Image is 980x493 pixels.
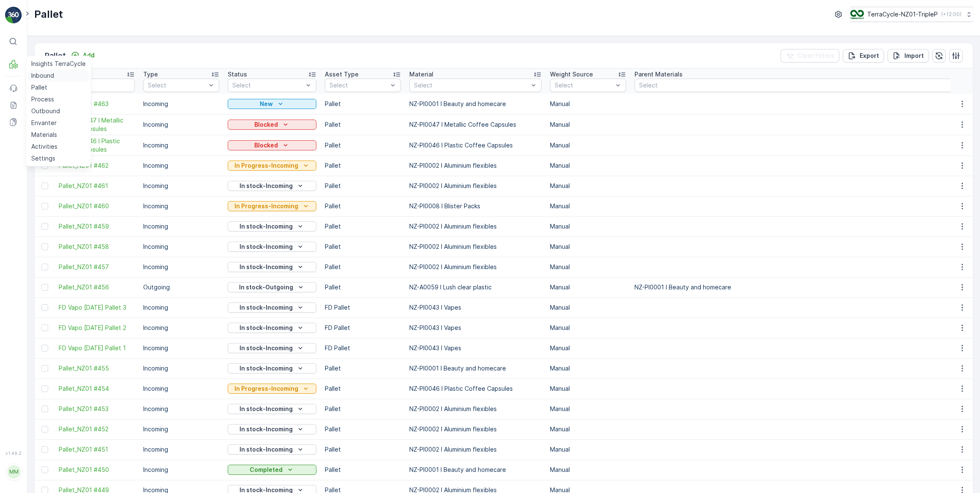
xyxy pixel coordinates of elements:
[234,161,298,170] p: In Progress-Incoming
[59,79,135,92] input: Search
[41,446,48,453] div: Toggle Row Selected
[228,302,316,313] button: In stock-Incoming
[59,445,135,454] a: Pallet_NZ01 #451
[45,50,66,62] p: Pallet
[59,116,135,133] a: R#NZ-PI0047 I Metallic Coffee Capsules
[68,50,98,60] button: Add
[254,120,278,129] p: Blocked
[59,344,135,352] a: FD Vapo 19.08.2025 Pallet 1
[546,114,630,135] td: Manual
[405,338,546,358] td: NZ-PI0043 I Vapes
[59,222,135,231] span: Pallet_NZ01 #459
[139,439,223,460] td: Incoming
[850,10,864,19] img: TC_7kpGtVS.png
[228,99,316,109] button: New
[240,445,293,454] p: In stock-Incoming
[59,384,135,393] a: Pallet_NZ01 #454
[240,344,293,352] p: In stock-Incoming
[240,242,293,251] p: In stock-Incoming
[321,297,405,318] td: FD Pallet
[41,324,48,331] div: Toggle Row Selected
[850,7,973,22] button: TerraCycle-NZ01-TripleP(+12:00)
[843,49,884,63] button: Export
[139,216,223,237] td: Incoming
[41,203,48,210] div: Toggle Row Selected
[781,49,839,63] button: Clear Filters
[228,384,316,394] button: In Progress-Incoming
[228,140,316,150] button: Blocked
[59,263,135,271] a: Pallet_NZ01 #457
[546,318,630,338] td: Manual
[321,176,405,196] td: Pallet
[409,70,433,79] p: Material
[228,262,316,272] button: In stock-Incoming
[59,303,135,312] a: FD Vapo 19.08.2025 Pallet 3
[228,242,316,252] button: In stock-Incoming
[239,283,293,291] p: In stock-Outgoing
[321,155,405,176] td: Pallet
[28,139,79,146] span: Pallet_NZ01 #463
[546,379,630,399] td: Manual
[228,282,316,292] button: In stock-Outgoing
[59,344,135,352] span: FD Vapo [DATE] Pallet 1
[139,277,223,297] td: Outgoing
[232,81,303,90] p: Select
[7,465,21,479] div: MM
[321,196,405,216] td: Pallet
[405,196,546,216] td: NZ-PI0008 I Blister Packs
[41,243,48,250] div: Toggle Row Selected
[798,52,834,60] p: Clear Filters
[405,419,546,439] td: NZ-PI0002 I Aluminium flexibles
[41,304,48,311] div: Toggle Row Selected
[41,385,48,392] div: Toggle Row Selected
[228,424,316,434] button: In stock-Incoming
[139,338,223,358] td: Incoming
[240,364,293,373] p: In stock-Incoming
[59,466,135,474] span: Pallet_NZ01 #450
[887,49,929,63] button: Import
[546,439,630,460] td: Manual
[240,324,293,332] p: In stock-Incoming
[7,180,47,188] span: Tare Weight :
[250,466,283,474] p: Completed
[321,114,405,135] td: Pallet
[7,208,36,215] span: Material :
[546,237,630,257] td: Manual
[240,405,293,413] p: In stock-Incoming
[321,277,405,297] td: Pallet
[546,216,630,237] td: Manual
[41,466,48,473] div: Toggle Row Selected
[260,100,273,108] p: New
[83,51,95,60] p: Add
[34,8,63,21] p: Pallet
[5,7,22,24] img: logo
[228,323,316,333] button: In stock-Incoming
[546,460,630,480] td: Manual
[228,70,247,79] p: Status
[59,182,135,190] span: Pallet_NZ01 #461
[405,318,546,338] td: NZ-PI0043 I Vapes
[546,257,630,277] td: Manual
[59,202,135,210] a: Pallet_NZ01 #460
[405,114,546,135] td: NZ-PI0047 I Metallic Coffee Capsules
[546,176,630,196] td: Manual
[405,277,546,297] td: NZ-A0059 I Lush clear plastic
[59,405,135,413] span: Pallet_NZ01 #453
[59,425,135,433] a: Pallet_NZ01 #452
[234,202,298,210] p: In Progress-Incoming
[941,11,961,18] p: ( +12:00 )
[59,364,135,373] a: Pallet_NZ01 #455
[546,277,630,297] td: Manual
[405,216,546,237] td: NZ-PI0002 I Aluminium flexibles
[59,242,135,251] span: Pallet_NZ01 #458
[405,257,546,277] td: NZ-PI0002 I Aluminium flexibles
[59,137,135,154] span: R#NZ-PI0046 I Plastic Coffee Capsules
[139,155,223,176] td: Incoming
[59,303,135,312] span: FD Vapo [DATE] Pallet 3
[228,161,316,171] button: In Progress-Incoming
[546,358,630,379] td: Manual
[321,338,405,358] td: FD Pallet
[234,384,298,393] p: In Progress-Incoming
[59,161,135,170] span: Pallet_NZ01 #462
